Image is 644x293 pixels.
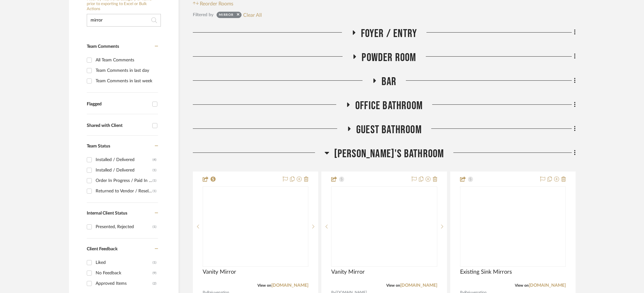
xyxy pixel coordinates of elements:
span: Existing Sink Mirrors [460,269,512,276]
div: Team Comments in last week [96,76,156,86]
div: Order In Progress / Paid In Full w/ Freight, No Balance due [96,176,153,186]
span: [PERSON_NAME]'s Bathroom [334,147,444,161]
div: (1) [153,176,156,186]
div: Installed / Delivered [96,155,153,165]
div: Liked [96,258,153,268]
span: View on [257,284,271,287]
span: Client Feedback [87,247,117,251]
a: [DOMAIN_NAME] [400,283,437,288]
span: OFFICE BATHROOM [355,99,423,113]
div: (1) [153,165,156,175]
div: Approved Items [96,278,153,289]
div: (9) [153,268,156,278]
span: Internal Client Status [87,211,127,215]
div: No Feedback [96,268,153,278]
span: Guest Bathroom [356,123,422,137]
div: Filtered by [193,11,213,18]
div: (1) [153,222,156,232]
span: Vanity Mirror [331,269,365,276]
span: Team Status [87,144,110,148]
button: Clear All [243,11,262,19]
span: View on [386,284,400,287]
div: Shared with Client [87,123,149,128]
span: View on [515,284,529,287]
span: Foyer / Entry [361,27,417,41]
div: (1) [153,258,156,268]
div: (4) [153,155,156,165]
div: Returned to Vendor / Reselect [96,186,153,196]
div: Team Comments in last day [96,65,156,76]
div: mirror [219,13,234,19]
a: [DOMAIN_NAME] [271,283,308,288]
span: Vanity Mirror [203,269,236,276]
a: [DOMAIN_NAME] [529,283,566,288]
div: Installed / Delivered [96,165,153,175]
span: Bar [382,75,397,89]
div: Flagged [87,102,149,107]
input: Search within 10 results [87,14,161,27]
div: (1) [153,186,156,196]
div: All Team Comments [96,55,156,65]
span: Powder Room [362,51,416,65]
span: Team Comments [87,44,119,49]
div: Presented, Rejected [96,222,153,232]
div: (2) [153,278,156,289]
